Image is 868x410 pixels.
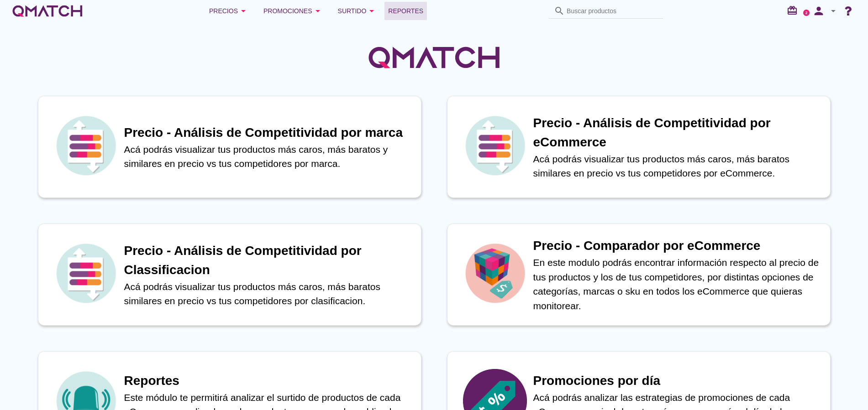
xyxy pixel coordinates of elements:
i: redeem [787,5,801,16]
p: Acá podrás visualizar tus productos más caros, más baratos y similares en precio vs tus competido... [124,142,412,171]
span: Reportes [388,5,423,16]
i: search [554,5,565,16]
i: arrow_drop_down [828,5,839,16]
a: iconPrecio - Comparador por eCommerceEn este modulo podrás encontrar información respecto al prec... [434,223,843,326]
i: arrow_drop_down [312,5,323,16]
a: Reportes [384,2,427,20]
img: icon [54,241,118,305]
button: Surtido [331,2,385,20]
h1: Promociones por día [533,371,821,390]
div: Surtido [338,5,378,16]
h1: Precio - Análisis de Competitividad por marca [124,123,412,142]
p: Acá podrás visualizar tus productos más caros, más baratos similares en precio vs tus competidore... [533,152,821,181]
img: icon [463,114,527,177]
text: 2 [805,10,808,15]
div: Precios [209,5,249,16]
i: person [810,5,828,17]
i: arrow_drop_down [238,5,249,16]
i: arrow_drop_down [366,5,377,16]
a: iconPrecio - Análisis de Competitividad por eCommerceAcá podrás visualizar tus productos más caro... [434,96,843,198]
a: iconPrecio - Análisis de Competitividad por marcaAcá podrás visualizar tus productos más caros, m... [25,96,434,198]
h1: Precio - Análisis de Competitividad por eCommerce [533,114,821,152]
button: Promociones [256,2,331,20]
h1: Reportes [124,371,412,390]
a: white-qmatch-logo [11,2,84,20]
p: Acá podrás visualizar tus productos más caros, más baratos similares en precio vs tus competidore... [124,280,412,308]
p: En este modulo podrás encontrar información respecto al precio de tus productos y los de tus comp... [533,255,821,313]
h1: Precio - Comparador por eCommerce [533,236,821,255]
a: 2 [803,10,810,16]
div: Promociones [263,5,323,16]
input: Buscar productos [567,4,658,18]
h1: Precio - Análisis de Competitividad por Classificacion [124,241,412,280]
button: Precios [202,2,256,20]
a: iconPrecio - Análisis de Competitividad por ClassificacionAcá podrás visualizar tus productos más... [25,223,434,326]
img: QMatchLogo [366,35,503,80]
img: icon [54,114,118,177]
img: icon [463,241,527,305]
